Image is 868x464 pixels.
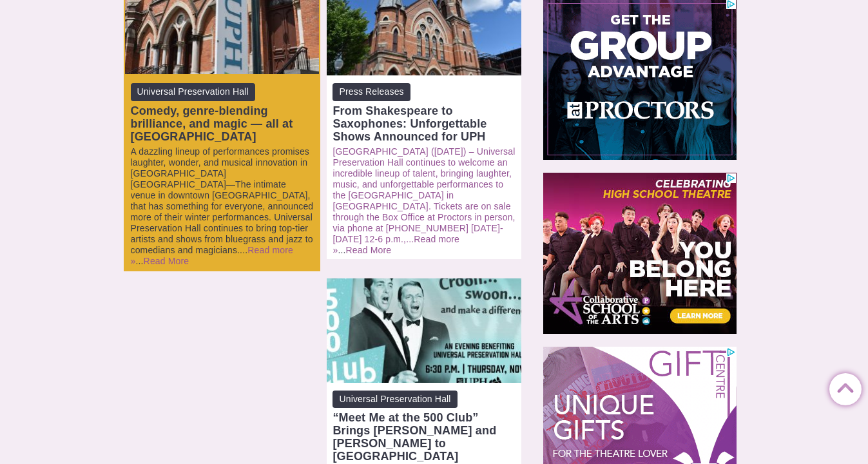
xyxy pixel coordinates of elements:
a: Read more » [131,245,293,266]
span: Universal Preservation Hall [333,391,457,408]
a: [GEOGRAPHIC_DATA] ([DATE]) – Universal Preservation Hall continues to welcome an incredible lineu... [333,146,515,244]
p: ... [131,146,314,267]
a: Universal Preservation Hall Comedy, genre-blending brilliance, and magic — all at [GEOGRAPHIC_DATA] [131,83,314,142]
a: Read More [346,245,392,255]
iframe: Advertisement [543,173,737,334]
span: Press Releases [333,83,410,101]
a: Press Releases From Shakespeare to Saxophones: Unforgettable Shows Announced for UPH [333,83,516,142]
a: Read more » [333,234,459,255]
div: “Meet Me at the 500 Club” Brings [PERSON_NAME] and [PERSON_NAME] to [GEOGRAPHIC_DATA] [333,411,516,463]
div: Comedy, genre-blending brilliance, and magic — all at [GEOGRAPHIC_DATA] [131,104,314,143]
span: Universal Preservation Hall [131,83,255,101]
div: From Shakespeare to Saxophones: Unforgettable Shows Announced for UPH [333,104,516,143]
a: Read More [144,256,189,266]
a: A dazzling lineup of performances promises laughter, wonder, and musical innovation in [GEOGRAPHI... [131,146,314,255]
a: Universal Preservation Hall “Meet Me at the 500 Club” Brings [PERSON_NAME] and [PERSON_NAME] to [... [333,391,516,463]
p: ... [333,146,516,256]
a: Back to Top [829,374,855,400]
